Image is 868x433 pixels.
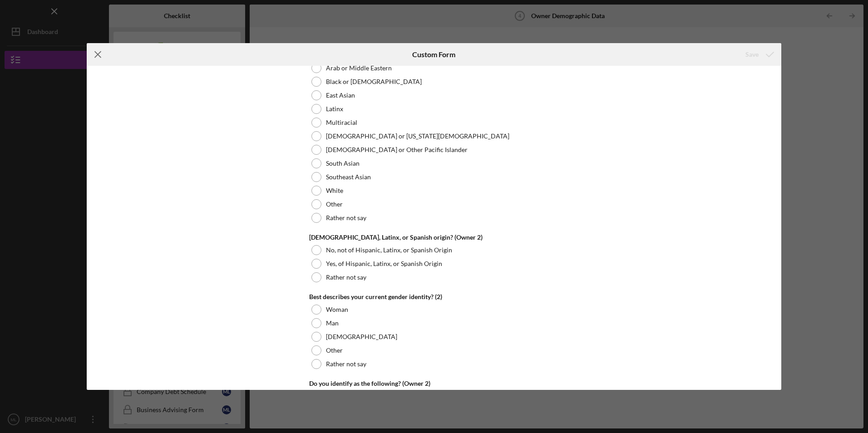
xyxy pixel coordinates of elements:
[326,105,343,113] label: Latinx
[309,234,559,241] div: [DEMOGRAPHIC_DATA], Latinx, or Spanish origin? (Owner 2)
[326,187,343,194] label: White
[326,306,348,313] label: Woman
[326,119,357,126] label: Multiracial
[309,293,559,300] div: Best describes your current gender identity? (2)
[326,320,339,327] label: Man
[326,173,371,181] label: Southeast Asian
[326,246,452,254] label: No, not of Hispanic, Latinx, or Spanish Origin
[736,45,781,64] button: Save
[412,50,455,59] h6: Custom Form
[326,160,360,167] label: South Asian
[326,260,442,267] label: Yes, of Hispanic, Latinx, or Spanish Origin
[326,201,343,208] label: Other
[326,347,343,354] label: Other
[326,146,468,153] label: [DEMOGRAPHIC_DATA] or Other Pacific Islander
[326,360,366,368] label: Rather not say
[326,274,366,281] label: Rather not say
[326,92,355,99] label: East Asian
[326,133,509,140] label: [DEMOGRAPHIC_DATA] or [US_STATE][DEMOGRAPHIC_DATA]
[326,333,397,340] label: [DEMOGRAPHIC_DATA]
[745,45,759,64] div: Save
[309,380,559,387] div: Do you identify as the following? (Owner 2)
[326,78,422,85] label: Black or [DEMOGRAPHIC_DATA]
[326,64,392,72] label: Arab or Middle Eastern
[326,214,366,221] label: Rather not say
